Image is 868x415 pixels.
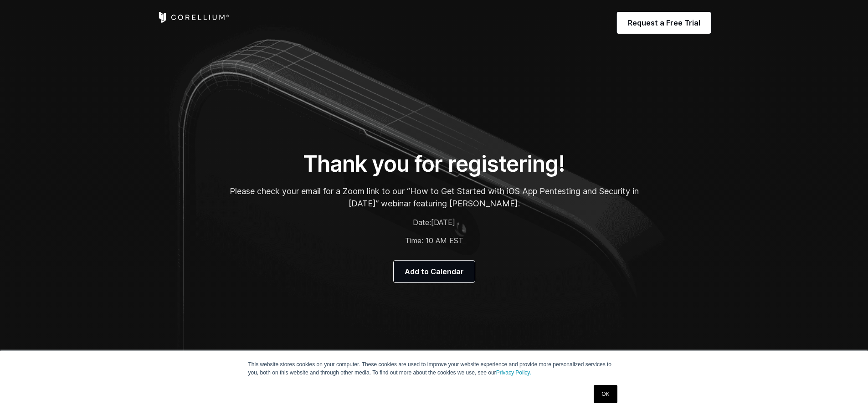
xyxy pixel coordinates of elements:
p: This website stores cookies on your computer. These cookies are used to improve your website expe... [248,360,620,377]
a: OK [594,385,617,403]
h1: Thank you for registering! [229,150,639,178]
p: Please check your email for a Zoom link to our “How to Get Started with iOS App Pentesting and Se... [229,185,639,210]
a: Corellium Home [157,12,230,23]
span: [DATE] [431,218,455,227]
a: Request a Free Trial [617,12,711,34]
a: Add to Calendar [394,261,475,282]
a: Privacy Policy. [496,369,531,376]
span: Request a Free Trial [628,17,700,28]
span: Add to Calendar [405,266,464,277]
p: Date: [229,217,639,228]
p: Time: 10 AM EST [229,235,639,246]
